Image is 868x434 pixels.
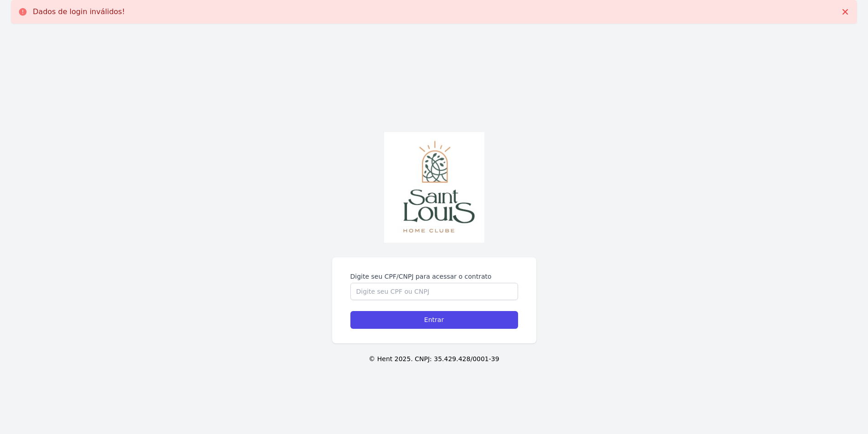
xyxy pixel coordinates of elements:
[384,132,484,243] img: WhatsApp%20Image%202022-09-01%20at%2011.39.41.jpeg
[350,272,518,281] label: Digite seu CPF/CNPJ para acessar o contrato
[33,7,125,16] p: Dados de login inválidos!
[15,354,853,364] p: © Hent 2025. CNPJ: 35.429.428/0001-39
[350,311,518,329] input: Entrar
[350,283,518,300] input: Digite seu CPF ou CNPJ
